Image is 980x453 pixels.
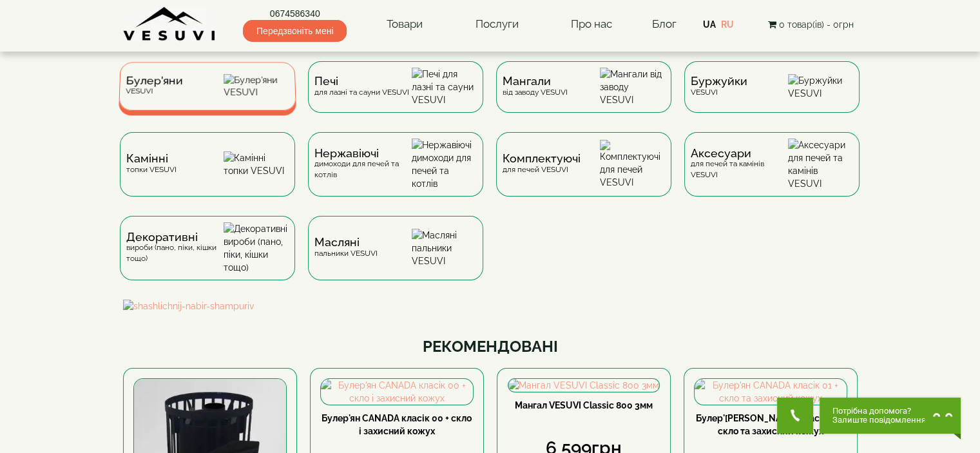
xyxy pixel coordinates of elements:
[126,232,224,264] div: вироби (пано, піки, кішки тощо)
[695,379,847,405] img: Булер'ян CANADA класік 01 + скло та захисний кожух
[412,68,477,106] img: Печі для лазні та сауни VESUVI
[558,10,625,39] a: Про нас
[314,76,409,97] div: для лазні та сауни VESUVI
[503,153,581,175] div: для печей VESUVI
[314,237,378,258] div: пальники VESUVI
[412,229,477,267] img: Масляні пальники VESUVI
[224,151,289,177] img: Камінні топки VESUVI
[515,400,653,410] a: Мангал VESUVI Classic 800 3мм
[314,76,409,86] span: Печі
[503,76,568,86] span: Мангали
[832,416,926,425] span: Залиште повідомлення
[788,139,853,190] img: Аксесуари для печей та камінів VESUVI
[490,61,678,132] a: Мангаливід заводу VESUVI Мангали від заводу VESUVI
[462,10,531,39] a: Послуги
[678,61,866,132] a: БуржуйкиVESUVI Буржуйки VESUVI
[777,398,813,434] button: Get Call button
[503,153,581,164] span: Комплектуючі
[820,398,961,434] button: Chat button
[721,19,734,30] a: RU
[126,76,183,86] span: Булер'яни
[314,148,412,159] span: Нержавіючі
[126,232,224,242] span: Декоративні
[490,132,678,216] a: Комплектуючідля печей VESUVI Комплектуючі для печей VESUVI
[126,153,177,175] div: топки VESUVI
[243,20,347,42] span: Передзвоніть мені
[600,68,665,106] img: Мангали від заводу VESUVI
[302,216,490,300] a: Масляніпальники VESUVI Масляні пальники VESUVI
[224,74,289,99] img: Булер'яни VESUVI
[302,132,490,216] a: Нержавіючідимоходи для печей та котлів Нержавіючі димоходи для печей та котлів
[314,237,378,247] span: Масляні
[832,407,926,416] span: Потрібна допомога?
[788,74,853,100] img: Буржуйки VESUVI
[113,216,302,300] a: Декоративнівироби (пано, піки, кішки тощо) Декоративні вироби (пано, піки, кішки тощо)
[125,76,182,96] div: VESUVI
[691,76,747,86] span: Буржуйки
[314,148,412,180] div: димоходи для печей та котлів
[224,222,289,274] img: Декоративні вироби (пано, піки, кішки тощо)
[126,153,177,164] span: Камінні
[123,300,858,313] img: shashlichnij-nabir-shampuriv
[508,379,659,392] img: Мангал VESUVI Classic 800 3мм
[678,132,866,216] a: Аксесуаридля печей та камінів VESUVI Аксесуари для печей та камінів VESUVI
[243,7,347,20] a: 0674586340
[764,17,857,32] button: 0 товар(ів) - 0грн
[503,76,568,97] div: від заводу VESUVI
[302,61,490,132] a: Печідля лазні та сауни VESUVI Печі для лазні та сауни VESUVI
[412,139,477,190] img: Нержавіючі димоходи для печей та котлів
[691,148,788,159] span: Аксесуари
[778,19,853,30] span: 0 товар(ів) - 0грн
[113,132,302,216] a: Каміннітопки VESUVI Камінні топки VESUVI
[696,413,845,436] a: Булер'[PERSON_NAME] класік 01 + скло та захисний кожух
[113,61,302,132] a: Булер'яниVESUVI Булер'яни VESUVI
[374,10,436,39] a: Товари
[691,148,788,180] div: для печей та камінів VESUVI
[651,17,676,30] a: Блог
[600,140,665,189] img: Комплектуючі для печей VESUVI
[703,19,716,30] a: UA
[321,379,473,405] img: Булер'ян CANADA класік 00 + скло і захисний кожух
[322,413,472,436] a: Булер'ян CANADA класік 00 + скло і захисний кожух
[123,6,216,42] img: Завод VESUVI
[691,76,747,97] div: VESUVI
